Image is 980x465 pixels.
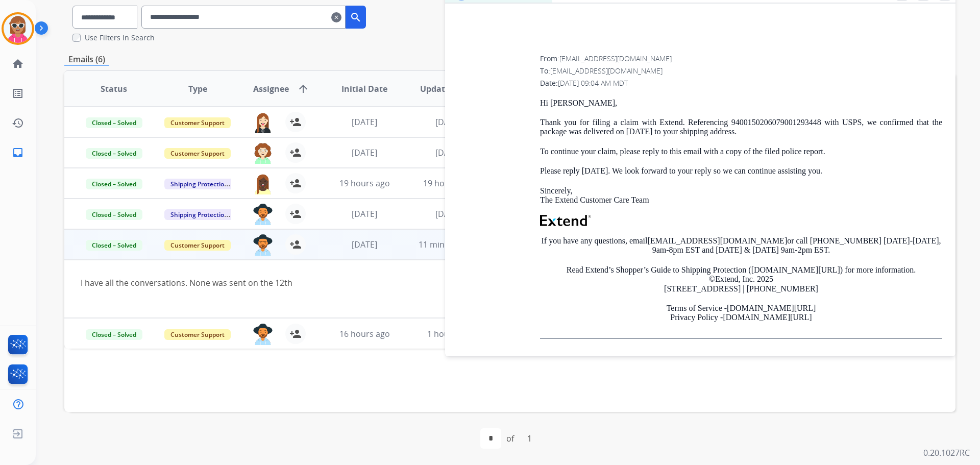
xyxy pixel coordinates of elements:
span: Closed – Solved [86,329,142,340]
span: 1 hour ago [427,328,469,339]
p: 0.20.1027RC [923,447,970,459]
span: 11 minutes ago [419,239,478,250]
span: [EMAIL_ADDRESS][DOMAIN_NAME] [550,66,663,76]
mat-icon: arrow_upward [297,83,309,95]
p: Hi [PERSON_NAME], [540,99,942,108]
span: [DATE] [435,116,461,128]
span: [DATE] [352,116,377,128]
span: Customer Support [164,329,231,340]
mat-icon: person_add [289,208,302,220]
img: agent-avatar [253,142,273,164]
p: Read Extend’s Shopper’s Guide to Shipping Protection ( ) for more information. ©Extend, Inc. 2025... [540,265,942,293]
img: agent-avatar [253,234,273,256]
span: Closed – Solved [86,117,142,128]
img: agent-avatar [253,204,273,225]
span: Customer Support [164,148,231,159]
mat-icon: inbox [12,146,24,159]
div: I have all the conversations. None was sent on the 12th [81,277,772,289]
div: To: [540,66,942,76]
a: [DOMAIN_NAME][URL] [723,313,812,322]
div: 1 [519,428,540,449]
mat-icon: person_add [289,177,302,189]
span: Shipping Protection [164,179,234,189]
img: agent-avatar [253,112,273,133]
span: [EMAIL_ADDRESS][DOMAIN_NAME] [559,54,672,63]
img: Extend Logo [540,215,591,226]
img: agent-avatar [253,324,273,345]
span: Updated Date [420,83,476,95]
a: [DOMAIN_NAME][URL] [751,265,840,274]
span: [DATE] [352,147,377,158]
span: Type [188,83,207,95]
span: Initial Date [341,83,387,95]
div: Date: [540,78,942,88]
span: 19 hours ago [339,178,390,189]
span: 16 hours ago [339,328,390,339]
p: Please reply [DATE]. We look forward to your reply so we can continue assisting you. [540,166,942,176]
span: 19 hours ago [423,178,474,189]
span: Closed – Solved [86,209,142,220]
p: Thank you for filing a claim with Extend. Referencing 9400150206079001293448 with USPS, we confir... [540,118,942,137]
p: If you have any questions, email or call [PHONE_NUMBER] [DATE]-[DATE], 9am-8pm EST and [DATE] & [... [540,236,942,255]
span: Assignee [253,83,289,95]
span: Customer Support [164,117,231,128]
span: Closed – Solved [86,148,142,159]
a: [DOMAIN_NAME][URL] [727,304,816,312]
p: Emails (6) [64,53,109,66]
mat-icon: person_add [289,116,302,128]
label: Use Filters In Search [85,33,155,43]
span: Shipping Protection [164,209,234,220]
p: Terms of Service - Privacy Policy - [540,304,942,323]
mat-icon: list_alt [12,87,24,100]
span: [DATE] [435,208,461,219]
mat-icon: home [12,58,24,70]
span: Closed – Solved [86,240,142,251]
mat-icon: person_add [289,146,302,159]
img: agent-avatar [253,173,273,194]
span: [DATE] [435,147,461,158]
span: Customer Support [164,240,231,251]
mat-icon: person_add [289,328,302,340]
mat-icon: clear [331,11,341,23]
a: [EMAIL_ADDRESS][DOMAIN_NAME] [647,236,787,245]
span: [DATE] 09:04 AM MDT [558,78,628,88]
span: [DATE] [352,239,377,250]
div: From: [540,54,942,64]
span: [DATE] [352,208,377,219]
mat-icon: search [350,11,362,23]
img: avatar [4,14,32,43]
span: Closed – Solved [86,179,142,189]
span: Status [101,83,127,95]
div: of [506,432,514,445]
p: To continue your claim, please reply to this email with a copy of the filed police report. [540,147,942,156]
mat-icon: history [12,117,24,129]
p: Sincerely, The Extend Customer Care Team [540,186,942,205]
mat-icon: person_add [289,238,302,251]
